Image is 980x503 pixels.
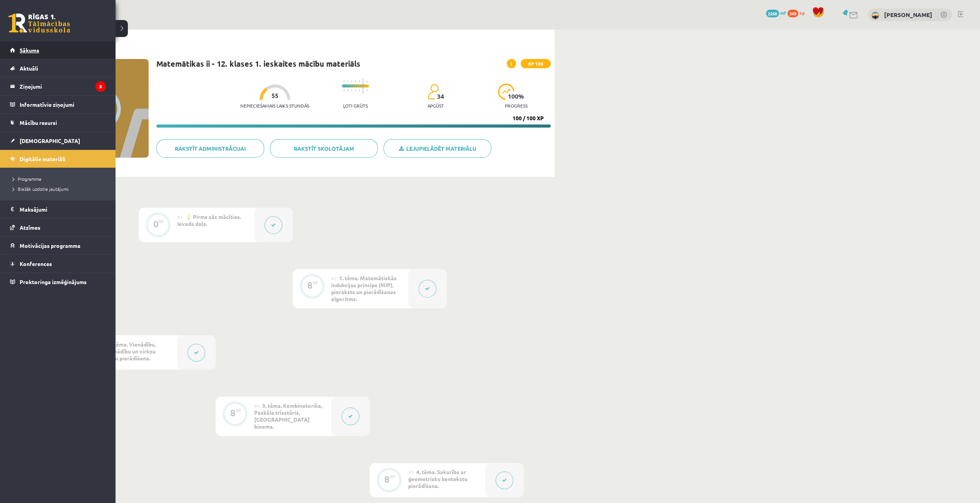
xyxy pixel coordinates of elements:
[313,281,318,285] div: XP
[871,12,879,19] img: Nellija Pušņakova
[156,59,360,68] h1: Matemātikas ii - 12. klases 1. ieskaites mācību materiāls
[787,10,808,16] a: 349 xp
[367,81,367,82] img: icon-short-line-57e1e144782c952c97e751825c79c345078a6d821885a25fce030b3d8c18986b.svg
[20,242,80,249] span: Motivācijas programma
[359,81,360,82] img: icon-short-line-57e1e144782c952c97e751825c79c345078a6d821885a25fce030b3d8c18986b.svg
[20,47,39,54] span: Sākums
[437,93,444,100] span: 34
[347,89,348,91] img: icon-short-line-57e1e144782c952c97e751825c79c345078a6d821885a25fce030b3d8c18986b.svg
[20,155,65,162] span: Digitālie materiāli
[780,10,786,16] span: mP
[20,200,106,218] legend: Maksājumi
[20,278,87,285] span: Proktoringa izmēģinājums
[498,84,514,100] img: icon-progress-161ccf0a02000e728c5f80fcf4c31c7af3da0e1684b2b1d7c360e028c24a22f1.svg
[10,186,69,192] span: Biežāk uzdotie jautājumi
[766,10,786,16] a: 2268 mP
[10,185,108,192] a: Biežāk uzdotie jautājumi
[10,132,106,150] a: [DEMOGRAPHIC_DATA]
[95,81,106,92] i: 5
[159,219,164,224] div: XP
[10,59,106,77] a: Aktuāli
[20,77,106,95] legend: Ziņojumi
[20,137,80,144] span: [DEMOGRAPHIC_DATA]
[355,81,356,82] img: icon-short-line-57e1e144782c952c97e751825c79c345078a6d821885a25fce030b3d8c18986b.svg
[240,103,309,108] p: Nepieciešamais laiks stundās
[177,214,183,220] span: #1
[307,282,313,289] div: 8
[270,139,378,158] a: Rakstīt skolotājam
[254,403,260,409] span: #4
[799,10,804,16] span: xp
[331,274,397,302] span: 1. tēma. Matemātiskās indukcijas princips (MIP), pieraksts un pierādīšanas algoritms.
[10,219,106,236] a: Atzīmes
[10,114,106,131] a: Mācību resursi
[355,89,356,91] img: icon-short-line-57e1e144782c952c97e751825c79c345078a6d821885a25fce030b3d8c18986b.svg
[10,255,106,273] a: Konferences
[408,469,414,475] span: #5
[236,408,241,412] div: XP
[10,237,106,254] a: Motivācijas programma
[10,273,106,291] a: Proktoringa izmēģinājums
[20,260,52,267] span: Konferences
[343,81,344,82] img: icon-short-line-57e1e144782c952c97e751825c79c345078a6d821885a25fce030b3d8c18986b.svg
[384,476,390,483] div: 8
[10,77,106,95] a: Ziņojumi5
[505,103,528,108] p: progress
[20,119,57,126] span: Mācību resursi
[351,81,352,82] img: icon-short-line-57e1e144782c952c97e751825c79c345078a6d821885a25fce030b3d8c18986b.svg
[367,89,367,91] img: icon-short-line-57e1e144782c952c97e751825c79c345078a6d821885a25fce030b3d8c18986b.svg
[427,103,444,108] p: apgūst
[787,10,798,17] span: 349
[20,65,38,72] span: Aktuāli
[10,176,41,182] span: Programma
[10,96,106,113] a: Informatīvie ziņojumi
[408,468,467,489] span: 4. tēma. Sakarību ar ģeometrisku kontekstu pierādīšana.
[271,92,278,99] span: 55
[20,224,40,231] span: Atzīmes
[521,59,551,68] span: XP 100
[343,103,368,108] p: Ļoti grūts
[508,93,524,100] span: 100 %
[177,213,241,227] span: 💡 Pirms sāc mācīties. Ievada daļa.
[10,175,108,182] a: Programma
[156,139,264,158] a: Rakstīt administrācijai
[359,89,360,91] img: icon-short-line-57e1e144782c952c97e751825c79c345078a6d821885a25fce030b3d8c18986b.svg
[20,96,106,113] legend: Informatīvie ziņojumi
[230,409,236,416] div: 8
[347,81,348,82] img: icon-short-line-57e1e144782c952c97e751825c79c345078a6d821885a25fce030b3d8c18986b.svg
[384,139,491,158] a: Lejupielādēt materiālu
[100,341,156,362] span: 2. tēma. Vienādību, nevienādību un virkņu īpašību pierādīšana.
[10,150,106,168] a: Digitālie materiāli
[254,402,322,430] span: 3. tēma. Kombinatorika, Paskāla trīsstūris, [GEOGRAPHIC_DATA] binoms.
[10,41,106,59] a: Sākums
[343,89,344,91] img: icon-short-line-57e1e144782c952c97e751825c79c345078a6d821885a25fce030b3d8c18986b.svg
[390,474,395,479] div: XP
[351,89,352,91] img: icon-short-line-57e1e144782c952c97e751825c79c345078a6d821885a25fce030b3d8c18986b.svg
[766,10,779,17] span: 2268
[884,11,932,19] a: [PERSON_NAME]
[331,275,337,281] span: #2
[8,13,70,33] a: Rīgas 1. Tālmācības vidusskola
[10,200,106,218] a: Maksājumi
[427,84,439,100] img: students-c634bb4e5e11cddfef0936a35e636f08e4e9abd3cc4e673bd6f9a4125e45ecb1.svg
[153,220,159,227] div: 0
